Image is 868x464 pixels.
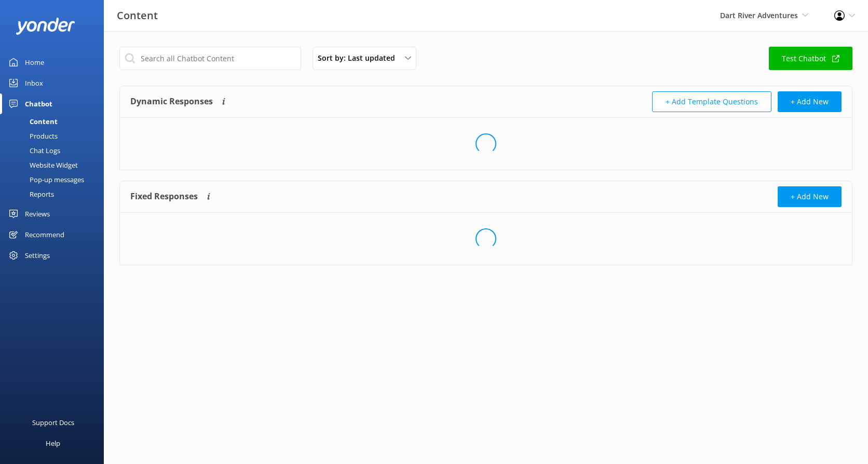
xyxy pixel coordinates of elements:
button: + Add New [778,186,842,207]
div: Settings [25,245,50,266]
a: Content [6,114,104,129]
a: Website Widget [6,158,104,172]
div: Pop-up messages [6,172,84,187]
span: Sort by: Last updated [318,52,401,64]
div: Reports [6,187,54,201]
span: Dart River Adventures [720,10,798,20]
a: Reports [6,187,104,201]
div: Products [6,129,58,143]
img: yonder-white-logo.png [16,18,75,35]
div: Inbox [25,73,43,93]
div: Chat Logs [6,143,60,158]
h4: Dynamic Responses [130,91,213,112]
a: Products [6,129,104,143]
div: Recommend [25,224,64,245]
div: Chatbot [25,93,52,114]
h4: Fixed Responses [130,186,198,207]
div: Home [25,52,44,73]
div: Help [46,433,60,454]
div: Reviews [25,203,50,224]
a: Chat Logs [6,143,104,158]
div: Support Docs [32,412,74,433]
button: + Add New [778,91,842,112]
a: Test Chatbot [769,47,852,70]
input: Search all Chatbot Content [119,47,301,70]
h3: Content [117,7,158,24]
button: + Add Template Questions [652,91,771,112]
div: Website Widget [6,158,78,172]
div: Content [6,114,58,129]
a: Pop-up messages [6,172,104,187]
